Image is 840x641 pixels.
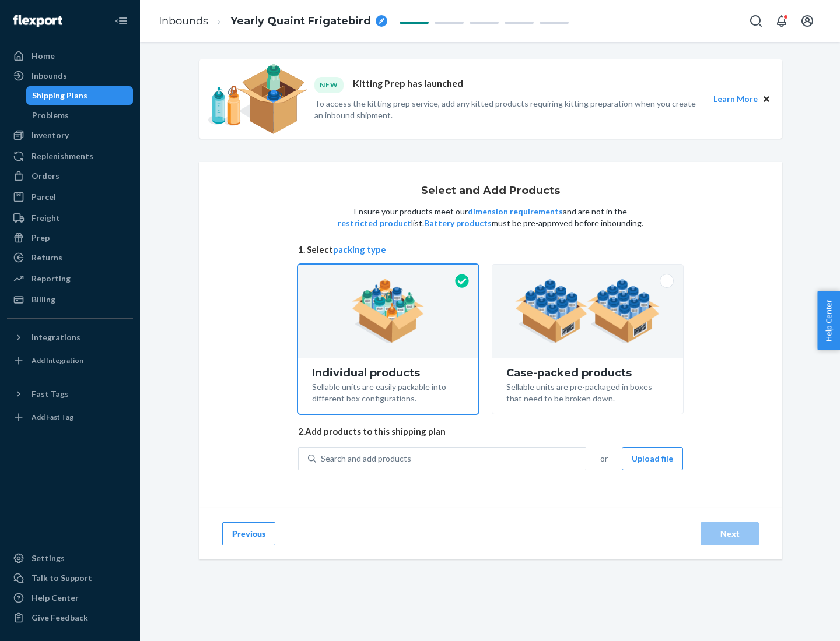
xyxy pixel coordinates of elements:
span: 2. Add products to this shipping plan [298,425,683,438]
div: Shipping Plans [32,90,87,101]
div: Billing [32,294,55,305]
img: Flexport logo [13,15,62,27]
p: Ensure your products meet our and are not in the list. must be pre-approved before inbounding. [337,206,645,229]
a: Replenishments [7,147,133,165]
div: Fast Tags [32,388,69,400]
div: Give Feedback [32,612,88,624]
a: Settings [7,549,133,568]
a: Returns [7,248,133,267]
a: Billing [7,290,133,309]
div: Parcel [32,191,56,203]
div: Help Center [32,592,79,604]
div: Freight [32,212,60,224]
div: Orders [32,170,60,182]
a: Freight [7,209,133,227]
span: or [600,453,608,464]
button: Learn More [713,93,758,105]
button: Close Navigation [110,9,133,33]
a: Shipping Plans [26,86,134,105]
a: Inventory [7,126,133,145]
div: Integrations [32,332,80,343]
div: Talk to Support [32,572,92,584]
a: Home [7,47,133,65]
a: Orders [7,167,133,185]
a: Add Integration [7,351,133,370]
button: Close [760,93,773,105]
div: Reporting [32,273,71,284]
div: Add Fast Tag [32,412,73,422]
button: packing type [333,244,386,256]
p: To access the kitting prep service, add any kitted products requiring kitting preparation when yo... [314,98,703,121]
a: Inbounds [7,66,133,85]
button: Upload file [622,447,683,470]
div: Settings [32,552,65,564]
span: 1. Select [298,244,683,256]
button: Open account menu [796,9,819,33]
span: Yearly Quaint Frigatebird [230,14,371,29]
img: individual-pack.facf35554cb0f1810c75b2bd6df2d64e.png [352,279,425,343]
a: Reporting [7,269,133,288]
button: Previous [222,522,275,545]
div: Replenishments [32,150,93,162]
div: Inventory [32,129,69,141]
button: Integrations [7,328,133,347]
a: Prep [7,228,133,247]
a: Parcel [7,188,133,206]
div: Case-packed products [506,367,669,379]
div: Sellable units are pre-packaged in boxes that need to be broken down. [506,379,669,404]
div: Individual products [312,367,464,379]
div: Search and add products [321,453,411,464]
a: Problems [26,106,134,125]
div: Next [710,528,749,540]
button: restricted product [338,217,411,229]
a: Add Fast Tag [7,408,133,427]
a: Talk to Support [7,569,133,587]
button: Next [701,522,759,545]
div: Home [32,50,55,62]
h1: Select and Add Products [421,185,560,197]
ol: breadcrumbs [149,4,397,38]
button: Open Search Box [744,9,768,33]
img: case-pack.59cecea509d18c883b923b81aeac6d0b.png [515,279,660,343]
div: Prep [32,232,50,244]
div: Inbounds [32,70,67,82]
button: Help Center [817,291,840,350]
button: Fast Tags [7,385,133,403]
div: NEW [314,77,344,93]
a: Inbounds [159,15,208,27]
p: Kitting Prep has launched [353,77,463,93]
div: Problems [32,110,69,121]
div: Sellable units are easily packable into different box configurations. [312,379,464,404]
button: Give Feedback [7,608,133,627]
div: Add Integration [32,355,83,365]
a: Help Center [7,589,133,607]
button: dimension requirements [468,206,563,217]
button: Open notifications [770,9,793,33]
div: Returns [32,252,62,263]
button: Battery products [424,217,492,229]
